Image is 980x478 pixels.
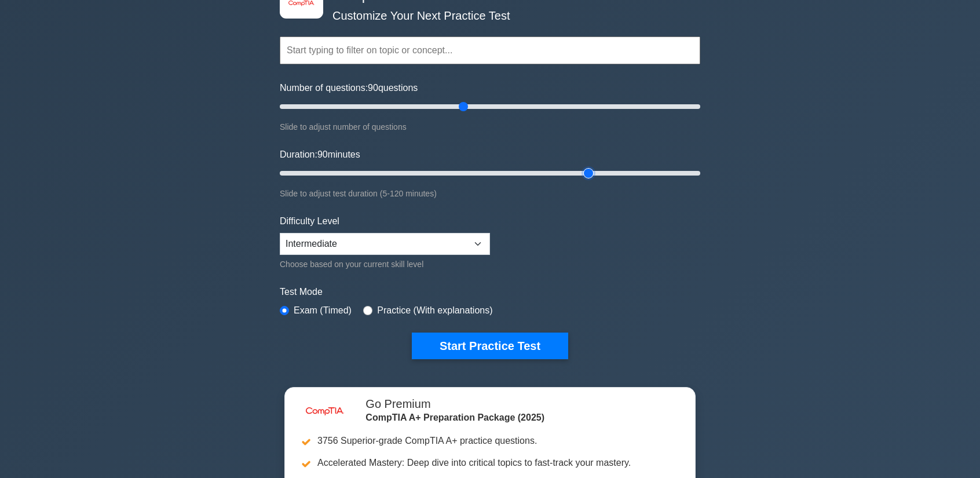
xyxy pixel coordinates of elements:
label: Duration: minutes [280,148,360,162]
span: 90 [368,83,378,93]
div: Slide to adjust test duration (5-120 minutes) [280,187,700,200]
label: Number of questions: questions [280,81,418,95]
div: Slide to adjust number of questions [280,120,700,134]
label: Difficulty Level [280,214,339,228]
label: Exam (Timed) [294,304,352,318]
button: Start Practice Test [412,333,568,359]
input: Start typing to filter on topic or concept... [280,37,700,64]
label: Test Mode [280,285,700,299]
label: Practice (With explanations) [377,304,492,318]
div: Choose based on your current skill level [280,257,490,271]
span: 90 [317,149,328,159]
